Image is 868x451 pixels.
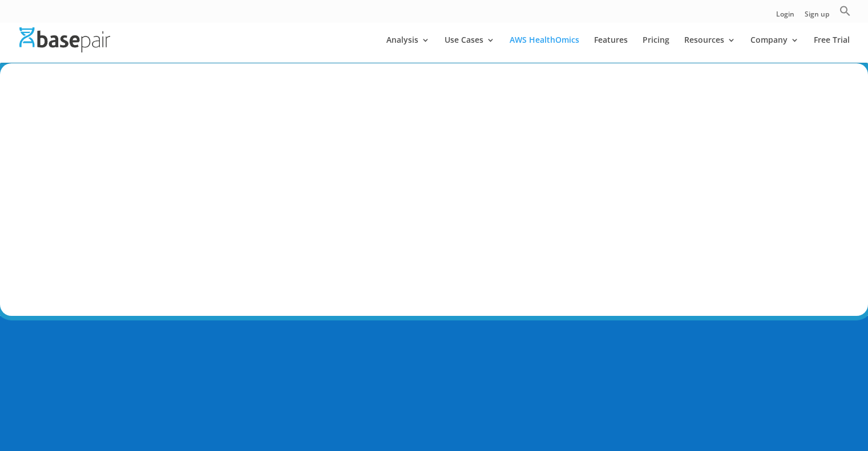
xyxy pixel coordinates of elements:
a: Features [594,36,628,63]
a: Analysis [386,36,430,63]
img: Basepair [19,27,110,52]
a: Sign up [805,11,829,23]
a: Login [776,11,794,23]
a: Company [750,36,799,63]
a: Resources [684,36,736,63]
a: Free Trial [814,36,850,63]
a: Use Cases [445,36,495,63]
svg: Search [839,5,851,17]
a: Pricing [643,36,669,63]
a: Search Icon Link [839,5,851,23]
a: AWS HealthOmics [510,36,579,63]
